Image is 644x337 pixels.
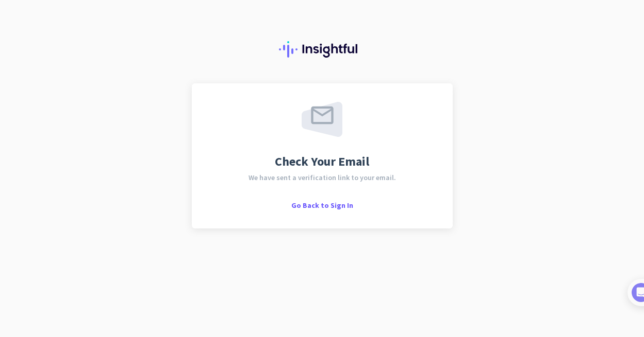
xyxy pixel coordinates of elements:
[279,41,366,58] img: Insightful
[302,102,342,137] img: email-sent
[249,174,396,181] span: We have sent a verification link to your email.
[291,201,353,210] span: Go Back to Sign In
[275,155,369,168] span: Check Your Email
